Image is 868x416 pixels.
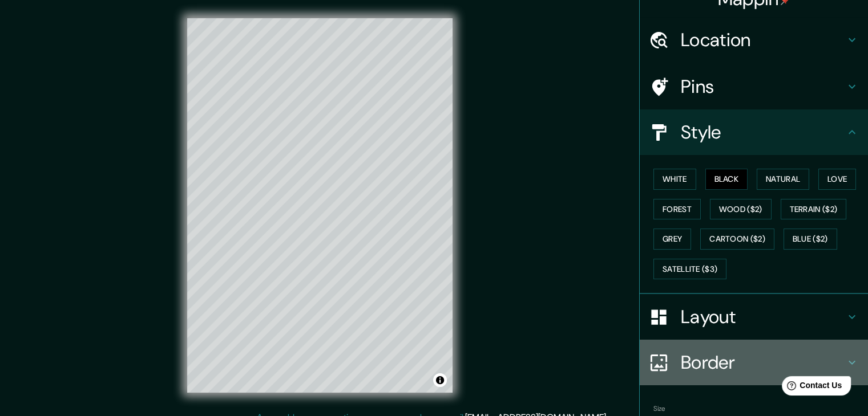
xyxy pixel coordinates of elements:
[640,294,868,340] div: Layout
[640,17,868,63] div: Location
[640,64,868,109] div: Pins
[653,169,696,190] button: White
[653,229,691,250] button: Grey
[757,169,809,190] button: Natural
[818,169,856,190] button: Love
[781,199,847,220] button: Terrain ($2)
[433,373,447,387] button: Toggle attribution
[681,305,845,328] h4: Layout
[710,199,772,220] button: Wood ($2)
[681,351,845,374] h4: Border
[681,28,845,51] h4: Location
[640,340,868,385] div: Border
[766,372,855,403] iframe: Help widget launcher
[653,199,701,220] button: Forest
[784,229,837,250] button: Blue ($2)
[653,259,726,280] button: Satellite ($3)
[681,75,845,98] h4: Pins
[653,404,665,414] label: Size
[705,169,748,190] button: Black
[681,121,845,144] h4: Style
[640,109,868,155] div: Style
[700,229,774,250] button: Cartoon ($2)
